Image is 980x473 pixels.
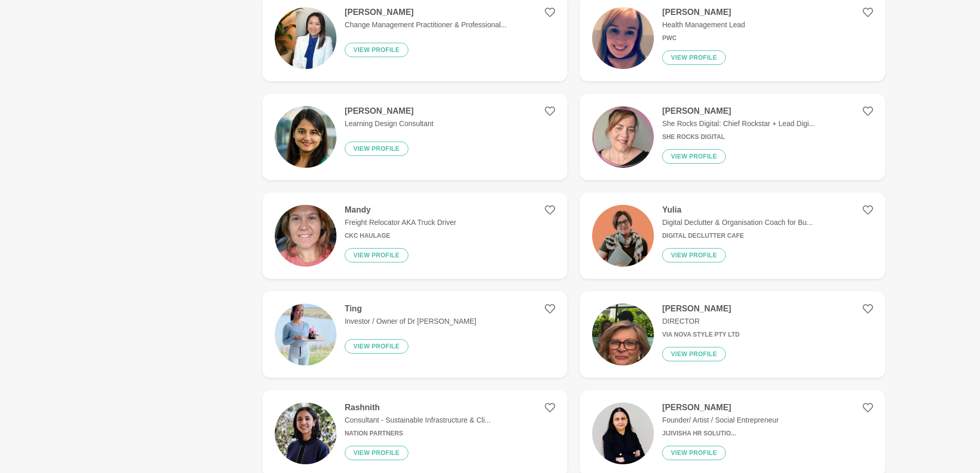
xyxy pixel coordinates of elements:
button: View profile [345,142,408,156]
p: Digital Declutter & Organisation Coach for Bu... [662,217,813,228]
button: View profile [345,339,408,354]
h4: Ting [345,304,476,314]
button: View profile [345,43,408,57]
p: Investor / Owner of Dr [PERSON_NAME] [345,316,476,327]
a: [PERSON_NAME]DIRECTORVIA NOVA STYLE PTY LTDView profile [580,291,885,378]
img: 8d8dd07005649bc17060f370b8a977ce5169ad0b-1600x1600.jpg [275,402,336,464]
h4: [PERSON_NAME] [345,7,507,17]
button: View profile [662,347,726,361]
h6: CKC Haulage [345,232,456,240]
button: View profile [662,248,726,262]
p: DIRECTOR [662,316,739,327]
p: Freight Relocator AKA Truck Driver [345,217,456,228]
a: MandyFreight Relocator AKA Truck DriverCKC HaulageView profile [262,192,567,279]
button: View profile [345,248,408,262]
h4: [PERSON_NAME] [662,106,815,116]
button: View profile [345,446,408,460]
p: Founder/ Artist / Social Entrepreneur [662,415,778,426]
img: a64cdb5362bd95f97a1a62b264c607aef0a6ff99-2732x3034.jpg [592,402,654,464]
button: View profile [662,446,726,460]
h6: VIA NOVA STYLE PTY LTD [662,331,739,339]
img: 50093f67989d66ad09930e820f8e7a95f5573d6f-1516x3280.jpg [275,205,336,267]
h4: Yulia [662,205,813,215]
a: [PERSON_NAME]Learning Design ConsultantView profile [262,94,567,180]
p: Change Management Practitioner & Professional... [345,20,507,30]
img: cd3ee0be55c8d8e4b79a56ea7ce6c8bbb3f20f9c-1080x1080.png [592,205,654,267]
h4: [PERSON_NAME] [662,402,778,413]
p: Health Management Lead [662,20,745,30]
img: 633b1ddb34ba4f62fe377af3b8f1280a8111c089-573x844.jpg [592,7,654,69]
h4: Mandy [345,205,456,215]
p: Consultant - Sustainable Infrastructure & Cli... [345,415,491,426]
img: f3563969ab723f79b3ef00bf1b3a63b857f039e5-573x1035.jpg [592,304,654,365]
h6: PwC [662,34,745,42]
h4: [PERSON_NAME] [662,7,745,17]
p: She Rocks Digital: Chief Rockstar + Lead Digi... [662,118,815,129]
img: 28ea9ffd3480896ef3534a0c4128818be98f65f1-680x680.jpg [275,106,336,168]
img: 8e2d60b4ee42f5db95c14d8cbcd97b5eebefdedf-1552x1585.jpg [275,7,336,69]
button: View profile [662,149,726,164]
h4: Rashnith [345,402,491,413]
h4: [PERSON_NAME] [662,304,739,314]
a: YuliaDigital Declutter & Organisation Coach for Bu...Digital Declutter CafeView profile [580,192,885,279]
h6: Nation Partners [345,430,491,437]
img: 3712f042e1ba8165941ef6fb2e6712174b73e441-500x500.png [592,106,654,168]
a: TingInvestor / Owner of Dr [PERSON_NAME]View profile [262,291,567,378]
img: 0926aa826bf440e0807015962379f59a3b99f4a5-1834x2448.jpg [275,304,336,365]
p: Learning Design Consultant [345,118,434,129]
h6: Digital Declutter Cafe [662,232,813,240]
h6: Jijivisha HR Solutio... [662,430,778,437]
h6: She Rocks Digital [662,133,815,141]
button: View profile [662,50,726,65]
a: [PERSON_NAME]She Rocks Digital: Chief Rockstar + Lead Digi...She Rocks DigitalView profile [580,94,885,180]
h4: [PERSON_NAME] [345,106,434,116]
